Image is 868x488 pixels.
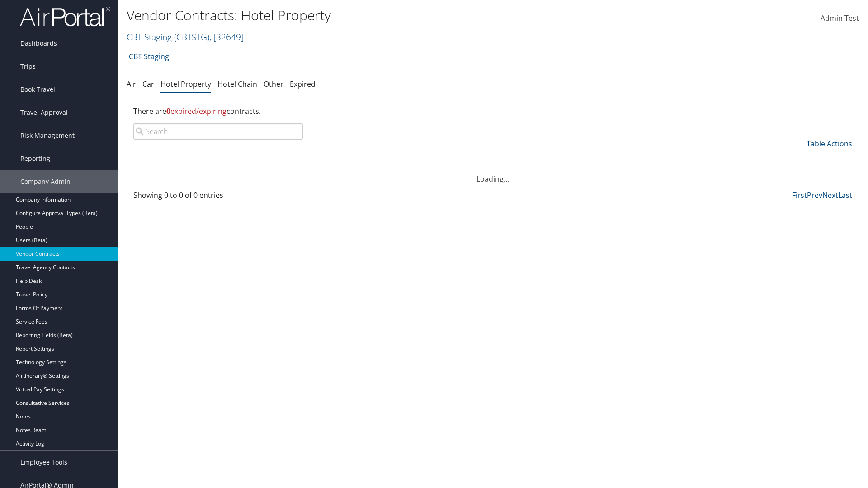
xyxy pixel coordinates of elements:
a: CBT Staging [129,47,169,66]
input: Search [133,123,303,140]
div: Loading... [127,163,859,184]
a: Hotel Chain [217,79,257,89]
span: Travel Approval [20,101,68,124]
a: Expired [290,79,316,89]
h1: Vendor Contracts: Hotel Property [127,6,615,25]
a: Car [142,79,154,89]
div: There are contracts. [127,99,859,123]
img: airportal-logo.png [20,6,110,27]
div: Showing 0 to 0 of 0 entries [133,190,303,205]
a: Hotel Property [160,79,211,89]
span: Trips [20,55,36,78]
span: ( CBTSTG ) [174,31,209,43]
span: Risk Management [20,124,75,147]
a: Next [822,190,838,200]
span: Employee Tools [20,451,67,474]
span: expired/expiring [166,106,226,116]
a: Table Actions [807,139,852,149]
span: Admin Test [821,13,859,23]
a: Admin Test [821,5,859,33]
a: Air [127,79,136,89]
span: Dashboards [20,32,57,55]
a: CBT Staging [127,31,244,43]
span: Book Travel [20,78,55,101]
a: First [792,190,807,200]
a: Prev [807,190,822,200]
span: , [ 32649 ] [209,31,244,43]
strong: 0 [166,106,170,116]
a: Other [264,79,283,89]
a: Last [838,190,852,200]
span: Reporting [20,147,50,170]
span: Company Admin [20,170,71,193]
